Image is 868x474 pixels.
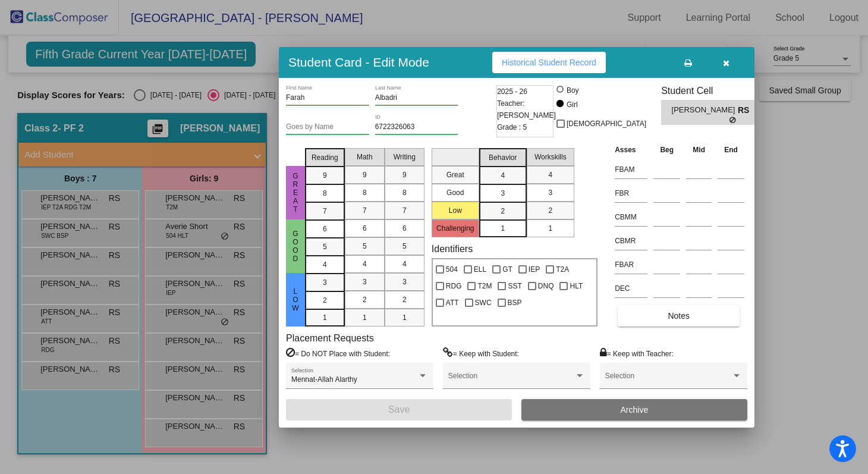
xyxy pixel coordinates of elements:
span: RS [738,104,754,117]
span: 8 [402,187,407,198]
label: Identifiers [432,243,473,255]
span: GT [502,262,512,277]
input: assessment [615,208,647,226]
button: Notes [618,305,740,327]
span: 1 [501,223,505,234]
span: BSP [508,296,522,310]
input: goes by name [286,123,369,131]
span: Reading [312,152,338,163]
span: 1 [402,312,407,323]
span: Teacher: [PERSON_NAME] [497,98,556,121]
span: 3 [501,188,505,199]
label: Placement Requests [286,332,374,344]
span: Historical Student Record [502,58,596,67]
input: assessment [615,161,647,178]
span: 6 [402,223,407,234]
h3: Student Cell [661,85,765,96]
span: Notes [668,311,690,321]
input: assessment [615,280,647,297]
input: assessment [615,184,647,202]
th: Beg [650,143,683,156]
span: ELL [474,262,486,277]
button: Historical Student Record [492,52,606,73]
span: 4 [363,259,367,269]
span: Math [357,152,373,162]
input: assessment [615,256,647,274]
span: DNQ [538,279,554,293]
span: Mennat-Allah Alarthy [291,375,357,384]
span: 4 [548,169,552,180]
span: 2 [548,205,552,216]
span: 1 [323,312,327,323]
span: 5 [363,241,367,252]
span: [PERSON_NAME] [672,104,738,117]
span: 7 [402,205,407,216]
span: Save [388,404,410,415]
span: ATT [446,296,459,310]
span: 6 [323,224,327,234]
span: Archive [621,405,649,415]
span: Behavior [489,152,517,163]
span: Low [290,287,301,312]
span: T2M [477,279,492,293]
label: = Keep with Teacher: [600,347,674,359]
div: Boy [566,85,579,96]
span: 9 [402,169,407,180]
label: = Keep with Student: [443,347,519,359]
span: SWC [475,296,492,310]
span: 9 [363,169,367,180]
span: 9 [323,170,327,181]
span: Great [290,172,301,214]
span: 5 [323,241,327,252]
button: Save [286,399,512,420]
label: = Do NOT Place with Student: [286,347,390,359]
span: 4 [402,259,407,269]
h3: Student Card - Edit Mode [288,55,429,70]
span: 3 [402,277,407,287]
span: Good [290,230,301,263]
span: 504 [446,262,458,277]
span: 7 [323,206,327,216]
span: SST [508,279,521,293]
span: Writing [394,152,416,162]
span: RDG [446,279,462,293]
span: 1 [363,312,367,323]
span: 2025 - 26 [497,86,527,98]
div: Girl [566,99,578,110]
span: 2 [402,294,407,305]
span: IEP [529,262,540,277]
span: Workskills [534,152,567,162]
span: 2 [323,295,327,306]
span: 7 [363,205,367,216]
span: 8 [363,187,367,198]
span: 3 [363,277,367,287]
span: 1 [548,223,552,234]
th: Asses [612,143,650,156]
span: 5 [402,241,407,252]
span: 3 [548,187,552,198]
span: HLT [570,279,583,293]
button: Archive [521,399,747,420]
span: 2 [363,294,367,305]
th: Mid [683,143,715,156]
span: [DEMOGRAPHIC_DATA] [567,117,646,131]
span: 8 [323,188,327,199]
th: End [715,143,747,156]
span: 6 [363,223,367,234]
input: assessment [615,232,647,250]
span: T2A [556,262,569,277]
input: Enter ID [375,123,458,131]
span: 4 [323,259,327,270]
span: 4 [501,170,505,181]
span: 3 [323,277,327,288]
span: 2 [501,206,505,216]
span: Grade : 5 [497,121,527,133]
